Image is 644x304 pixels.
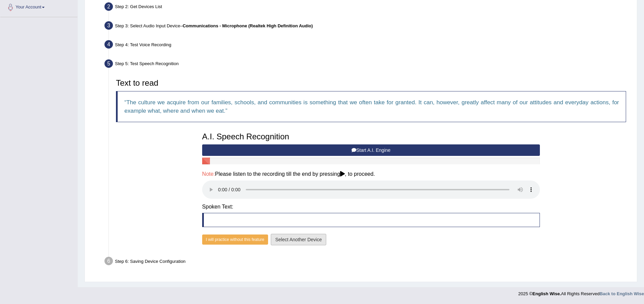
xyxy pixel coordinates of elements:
[532,291,561,296] strong: English Wise.
[271,234,326,245] button: Select Another Device
[518,287,644,297] div: 2025 © All Rights Reserved
[202,144,540,156] button: Start A.I. Engine
[101,0,634,15] div: Step 2: Get Devices List
[202,171,540,177] h4: Please listen to the recording till the end by pressing , to proceed.
[202,234,268,245] button: I will practice without this feature
[202,171,215,177] span: Note:
[124,99,619,114] q: The culture we acquire from our families, schools, and communities is something that we often tak...
[116,79,626,87] h3: Text to read
[202,204,540,210] h4: Spoken Text:
[101,38,634,53] div: Step 4: Test Voice Recording
[101,255,634,270] div: Step 6: Saving Device Configuration
[202,132,540,141] h3: A.I. Speech Recognition
[101,57,634,72] div: Step 5: Test Speech Recognition
[101,19,634,34] div: Step 3: Select Audio Input Device
[183,23,313,28] b: Communications - Microphone (Realtek High Definition Audio)
[180,23,313,28] span: –
[600,291,644,296] a: Back to English Wise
